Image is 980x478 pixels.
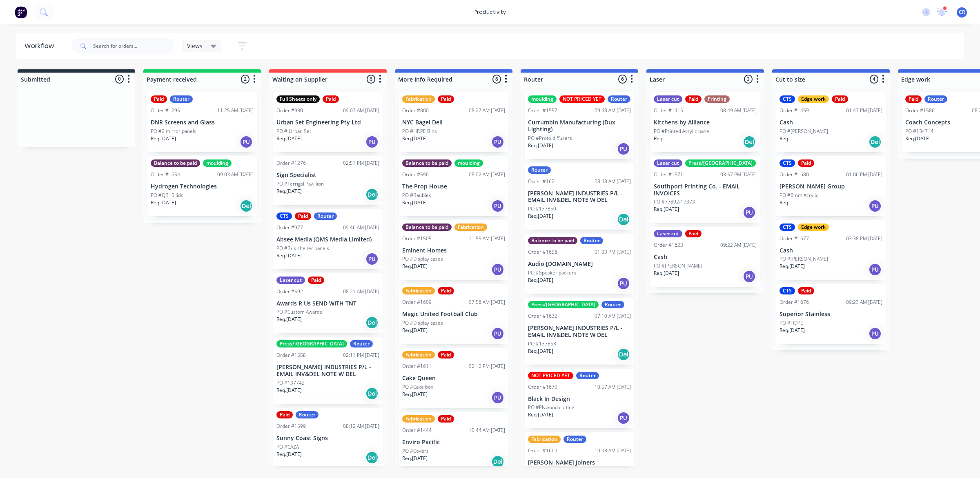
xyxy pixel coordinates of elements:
div: 08:21 AM [DATE] [343,288,379,295]
div: Paid [276,411,293,418]
div: PU [491,391,504,404]
p: Req. [DATE] [528,142,553,149]
p: Req. [DATE] [276,135,302,142]
p: PO #Bus shelter panels [276,245,329,252]
div: Balance to be paid [402,159,452,167]
div: Printing [704,95,730,103]
p: [PERSON_NAME] Group [780,183,882,190]
div: Edge work [798,224,829,231]
img: Factory [15,6,27,18]
div: Order #1632 [528,312,557,320]
div: 07:10 AM [DATE] [595,312,631,320]
p: PO #134714 [905,128,933,135]
div: 11:25 AM [DATE] [217,107,254,114]
div: Paid [832,95,848,103]
div: productivity [470,6,510,18]
div: Laser cut [654,159,682,167]
div: FabricationPaidOrder #161102:12 PM [DATE]Cake QueenPO #Cake boxReq.[DATE]PU [399,348,508,408]
div: 10:44 AM [DATE] [469,427,505,434]
div: Order #1571 [654,171,683,178]
div: Paid [798,159,814,167]
p: Req. [DATE] [402,327,428,334]
p: PO #Custom Awards [276,308,322,316]
div: Order #1654 [151,171,180,178]
div: CTS [780,224,795,231]
div: Laser cutPaidOrder #162309:22 AM [DATE]CashPO #[PERSON_NAME]Req.[DATE]PU [650,227,760,287]
div: Paid [151,95,167,103]
div: 10:03 AM [DATE] [595,447,631,454]
p: PO # Urban Set [276,128,311,135]
div: Order #1295 [151,107,180,114]
div: 08:12 AM [DATE] [343,423,379,430]
p: PO #Cake box [402,383,433,391]
div: moulding [203,159,232,167]
div: 01:33 PM [DATE] [595,248,631,256]
div: Laser cut [276,277,305,284]
p: Black In Design [528,396,631,403]
div: Press/[GEOGRAPHIC_DATA] [528,301,599,308]
div: Paid [685,95,702,103]
div: Order #590 [402,171,429,178]
div: PU [743,270,756,283]
div: PU [617,412,630,425]
p: Req. [DATE] [402,455,428,462]
div: Order #930 [276,107,303,114]
p: Req. [DATE] [402,135,428,142]
div: Router [608,95,630,103]
div: PaidRouterOrder #129511:25 AM [DATE]DNR Screens and GlassPO #2 mirror panelsReq.[DATE]PU [147,92,257,152]
div: Fabrication [454,224,487,231]
div: PU [365,135,379,148]
div: Paid [438,415,454,423]
div: Order #1415 [654,107,683,114]
div: 07:56 AM [DATE] [469,299,505,306]
div: Paid [438,351,454,358]
p: Req. [780,135,789,142]
p: Req. [DATE] [276,387,302,394]
p: Enviro Pacific [402,439,505,446]
div: Order #1670 [528,383,557,391]
div: Router [170,95,193,103]
div: Del [491,455,504,468]
div: Laser cutPaidOrder #59208:21 AM [DATE]Awards R Us SEND WITH TNTPO #Custom AwardsReq.[DATE]Del [273,273,383,333]
p: PO #[PERSON_NAME] [780,255,828,263]
div: Order #1599 [276,423,306,430]
div: Router [576,372,599,379]
div: CTS [276,212,292,220]
p: PO #137742 [276,379,305,387]
div: Order #1558 [276,352,306,359]
div: NOT PRICED YET [528,372,573,379]
div: Fabrication [528,436,561,443]
div: Order #1611 [402,363,432,370]
p: PO #Display cases [402,319,443,327]
p: PO #77892-19373 [654,198,695,206]
div: Router [296,411,318,418]
p: PO #Terrigal Pavillion [276,180,324,188]
div: 09:07 AM [DATE] [343,107,379,114]
div: NOT PRICED YETRouterOrder #167010:57 AM [DATE]Black In DesignPO #Plywood cuttingReq.[DATE]PU [525,369,634,429]
div: Workflow [24,41,58,51]
p: Req. [DATE] [276,451,302,458]
div: Press/[GEOGRAPHIC_DATA] [685,159,756,167]
div: Order #1557 [528,107,557,114]
div: Router [924,95,947,103]
div: CTSEdge workOrder #167703:38 PM [DATE]CashPO #[PERSON_NAME]Req.[DATE]PU [776,220,886,280]
div: 03:57 PM [DATE] [720,171,757,178]
div: Press/[GEOGRAPHIC_DATA] [276,340,347,347]
p: Req. [780,199,789,206]
div: 09:46 AM [DATE] [343,224,379,231]
p: The Prop House [402,183,505,190]
p: PO #Speaker packers [528,269,576,277]
div: Paid [905,95,922,103]
div: Del [240,199,253,212]
div: CTSPaidOrder #168001:06 PM [DATE][PERSON_NAME] GroupPO #6mm AcrylicReq.PU [776,156,886,216]
div: Router [601,301,624,308]
p: [PERSON_NAME] Joiners [528,459,631,466]
p: Req. [DATE] [528,411,553,418]
div: Order #1623 [654,241,683,249]
div: Full Sheets only [276,95,320,103]
div: Order #1459 [780,107,809,114]
div: Order #1669 [528,447,557,454]
p: PO #HDPE [780,319,803,327]
div: Balance to be paid [151,159,200,167]
p: Cash [780,247,882,254]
